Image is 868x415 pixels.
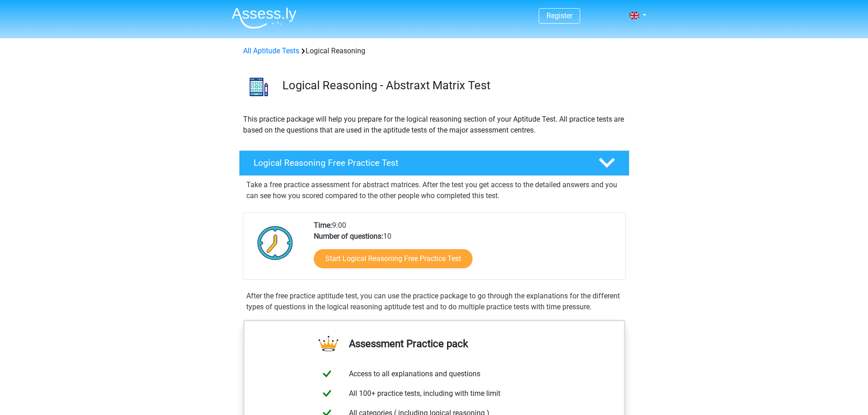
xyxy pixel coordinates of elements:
img: Clock [252,220,298,266]
h3: Logical Reasoning - Abstraxt Matrix Test [282,78,622,92]
a: Register [546,11,572,20]
h4: Logical Reasoning Free Practice Test [254,158,584,168]
img: Assessly [232,7,296,29]
div: 9:00 10 [307,220,625,279]
b: Time: [314,221,332,230]
p: Take a free practice assessment for abstract matrices. After the test you get access to the detai... [246,179,622,201]
div: After the free practice aptitude test, you can use the practice package to go through the explana... [243,291,626,313]
a: Start Logical Reasoning Free Practice Test [314,249,473,268]
img: logical reasoning [239,67,278,106]
div: Logical Reasoning [239,46,629,56]
a: All Aptitude Tests [243,46,299,55]
b: Number of questions: [314,232,383,241]
a: Logical Reasoning Free Practice Test [235,150,633,176]
p: This practice package will help you prepare for the logical reasoning section of your Aptitude Te... [243,114,625,136]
